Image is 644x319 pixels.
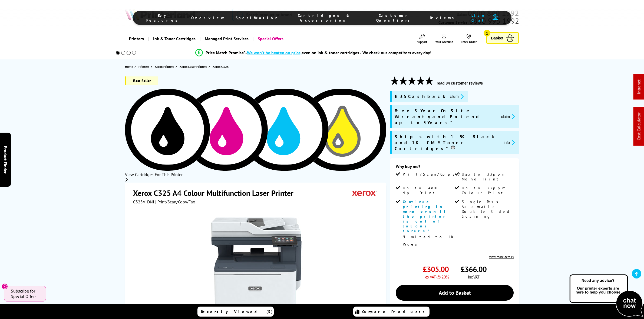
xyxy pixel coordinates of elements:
h1: Xerox C325 A4 Colour Multifunction Laser Printer [133,188,299,198]
a: Track Order [461,34,477,44]
a: Home [125,64,134,69]
span: Overview [191,15,225,20]
button: promo-description [448,93,465,100]
a: Add to Basket [396,285,514,301]
span: Compare Products [362,309,428,314]
img: cmyk-icon.svg [125,89,386,171]
span: Print/Scan/Copy/Fax [403,172,472,177]
span: £366.00 [461,264,487,274]
img: Xerox [352,188,377,198]
a: Your Account [435,34,453,44]
span: C325V_DNI [133,199,154,204]
button: promo-description [499,113,516,120]
span: inc VAT [468,274,479,280]
span: Up to 33ppm Mono Print [462,172,513,182]
li: modal_Promise [108,48,519,58]
span: Xerox Laser Printers [180,64,207,69]
a: Xerox Laser Printers [180,64,209,69]
a: Printers [125,32,148,46]
button: promo-description [502,139,517,146]
a: Cost Calculator [636,113,642,140]
span: Printers [138,64,149,69]
span: Ink & Toner Cartridges [153,32,196,46]
a: Support [417,34,427,44]
span: Customer Questions [370,13,419,23]
span: Reviews [430,15,457,20]
span: £305.00 [423,264,449,274]
span: Subscribe for Special Offers [11,288,41,299]
span: Ships with 1.5K Black and 1K CMY Toner Cartridges* [395,134,499,152]
a: Intranet [636,80,642,94]
a: View more details [489,255,514,259]
div: Why buy me? [396,164,514,172]
span: Up to 33ppm Colour Print [462,186,513,195]
span: Your Account [435,40,453,44]
span: Product Finder [3,146,8,173]
p: *Limited to 1K Pages [403,233,454,248]
span: We won’t be beaten on price, [247,50,302,55]
span: 1 [484,30,490,36]
span: Recently Viewed (5) [201,309,273,314]
span: View Cartridges For This Printer [125,172,183,177]
span: Specification [236,15,278,20]
span: ex VAT @ 20% [425,274,449,280]
span: Best Seller [125,76,158,85]
span: Home [125,64,133,69]
a: Ink & Toner Cartridges [148,32,200,46]
span: Basket [491,34,503,42]
span: | Print/Scan/Copy/Fax [155,199,195,204]
span: Free 3 Year On-Site Warranty and Extend up to 5 Years* [395,108,497,126]
span: Up to 4800 dpi Print [403,186,454,195]
a: Printers [138,64,151,69]
span: Cartridges & Accessories [289,13,359,23]
span: Continue printing in mono even if the printer is out of colour toners* [403,199,448,233]
a: Compare Products [353,307,430,317]
span: Single Pass Automatic Double Sided Scanning [462,199,513,219]
img: user-headset-duotone.svg [493,14,498,21]
span: Xerox Printers [155,64,174,69]
a: Xerox C325 [213,64,230,69]
button: read 84 customer reviews [435,81,484,86]
button: Close [2,283,8,290]
a: Special Offers [253,32,288,46]
div: - even on ink & toner cartridges - We check our competitors every day! [245,50,431,55]
a: Managed Print Services [200,32,253,46]
a: Recently Viewed (5) [197,307,274,317]
span: Price Match Promise* [206,50,245,55]
img: Open Live Chat window [568,274,644,318]
span: Key Features [146,13,180,23]
a: Xerox Printers [155,64,176,69]
a: Basket 1 [486,32,519,44]
span: Live Chat [468,13,490,23]
span: £35 Cashback [395,93,445,100]
span: Xerox C325 [213,64,229,69]
span: Support [417,40,427,44]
